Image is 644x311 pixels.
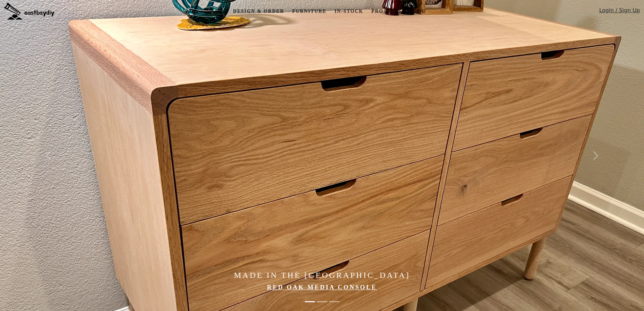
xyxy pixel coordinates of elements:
a: Design & Order [230,5,287,18]
h4: Made in the [GEOGRAPHIC_DATA] [97,270,548,280]
a: Furniture [289,5,329,18]
button: Made in the Bay Area [305,298,315,306]
a: Login / Sign Up [599,6,640,18]
img: eastbaydiy [4,3,54,20]
a: Red Oak Media Console [267,284,377,291]
a: In-stock [332,5,366,18]
button: Elevate Your Home with Handcrafted Japanese-Style Furniture [317,298,327,306]
a: Blog [407,5,429,18]
button: Elevate Your Home with Handcrafted Japanese-Style Furniture [329,298,339,306]
a: Projects [368,5,404,18]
